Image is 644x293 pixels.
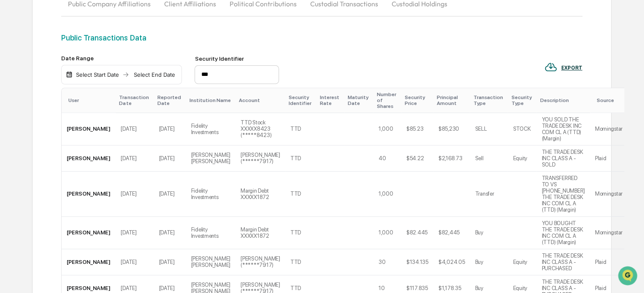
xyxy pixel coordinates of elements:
td: $4,024.05 [433,249,470,275]
div: Select End Date [131,71,177,78]
td: Plaid [590,249,628,275]
img: EXPORT [544,61,557,73]
td: [DATE] [154,172,186,217]
td: [PERSON_NAME] [62,217,116,249]
td: THE TRADE DESK INC CLASS A - PURCHASED [536,249,590,275]
td: [PERSON_NAME] [62,145,116,172]
td: 30 [373,249,401,275]
td: TTD Stock XXXXX8423 (*****8423) [235,113,285,145]
td: Sell [470,145,508,172]
td: [PERSON_NAME] [62,172,116,217]
div: Security Price [405,94,430,106]
td: $85,230 [433,113,470,145]
div: 🔎 [8,123,15,130]
td: TRANSFERRED TO VS [PHONE_NUMBER] THE TRADE DESK INC COM CL A (TTD) (Margin) [536,172,590,217]
td: YOU SOLD THE TRADE DESK INC COM CL A (TTD) (Margin) [536,113,590,145]
div: User [68,97,112,103]
div: EXPORT [561,65,582,71]
td: Margin Debt XXXXX1872 [235,217,285,249]
img: calendar [66,71,73,78]
td: [DATE] [154,113,186,145]
td: $82.445 [401,217,433,249]
td: [PERSON_NAME] [PERSON_NAME] [186,145,235,172]
div: Transaction Date [119,94,150,106]
div: Select Start Date [74,71,121,78]
span: Preclearance [17,106,54,115]
td: [DATE] [154,217,186,249]
td: Fidelity Investments [186,113,235,145]
div: Date Range [61,55,182,62]
td: Morningstar [590,113,628,145]
td: Morningstar [590,172,628,217]
div: Source [597,97,624,103]
td: Buy [470,217,508,249]
td: [PERSON_NAME] [62,249,116,275]
div: Institution Name [189,97,232,103]
td: THE TRADE DESK INC CLASS A - SOLD [536,145,590,172]
div: Interest Rate [320,94,341,106]
td: Fidelity Investments [186,217,235,249]
td: Margin Debt XXXXX1872 [235,172,285,217]
td: [PERSON_NAME] [62,113,116,145]
td: [DATE] [116,145,154,172]
td: Buy [470,249,508,275]
div: Reported Date [157,94,182,106]
td: $85.23 [401,113,433,145]
div: Security Type [511,94,533,106]
td: Fidelity Investments [186,172,235,217]
div: 🗄️ [61,107,68,114]
div: 🖐️ [8,107,15,114]
td: STOCK [508,113,536,145]
a: 🔎Data Lookup [5,119,57,134]
div: Start new chat [29,65,138,73]
td: [DATE] [116,172,154,217]
td: YOU BOUGHT THE TRADE DESK INC COM CL A (TTD) (Margin) [536,217,590,249]
div: Account [239,97,282,103]
td: Transfer [470,172,508,217]
a: 🗄️Attestations [58,103,108,118]
a: Powered byPylon [60,142,102,149]
td: $82,445 [433,217,470,249]
td: TTD [285,113,317,145]
td: TTD [285,145,317,172]
div: We're available if you need us! [29,73,107,80]
div: Public Transactions Data [61,33,582,42]
iframe: Open customer support [617,265,640,288]
td: [DATE] [154,145,186,172]
img: 1746055101610-c473b297-6a78-478c-a979-82029cc54cd1 [8,65,24,80]
span: Data Lookup [17,122,53,131]
td: Morningstar [590,217,628,249]
td: Equity [508,249,536,275]
td: [DATE] [116,113,154,145]
td: SELL [470,113,508,145]
td: TTD [285,217,317,249]
div: Maturity Date [348,94,370,106]
div: Security Identifier [289,94,313,106]
span: Attestations [70,106,105,115]
td: [PERSON_NAME] [PERSON_NAME] [186,249,235,275]
td: [DATE] [116,249,154,275]
td: [DATE] [154,249,186,275]
td: $54.22 [401,145,433,172]
p: How can we help? [8,18,154,31]
img: arrow right [122,71,129,78]
td: TTD [285,172,317,217]
td: 1,000 [373,172,401,217]
td: Plaid [590,145,628,172]
span: Pylon [84,143,102,149]
td: Equity [508,145,536,172]
div: Description [540,97,586,103]
input: Clear [22,38,139,47]
div: Transaction Type [473,94,504,106]
td: 40 [373,145,401,172]
td: $134.135 [401,249,433,275]
td: TTD [285,249,317,275]
button: Start new chat [143,67,154,77]
td: $2,168.73 [433,145,470,172]
td: 1,000 [373,217,401,249]
td: [DATE] [116,217,154,249]
div: Principal Amount [437,94,467,106]
a: 🖐️Preclearance [5,103,58,118]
